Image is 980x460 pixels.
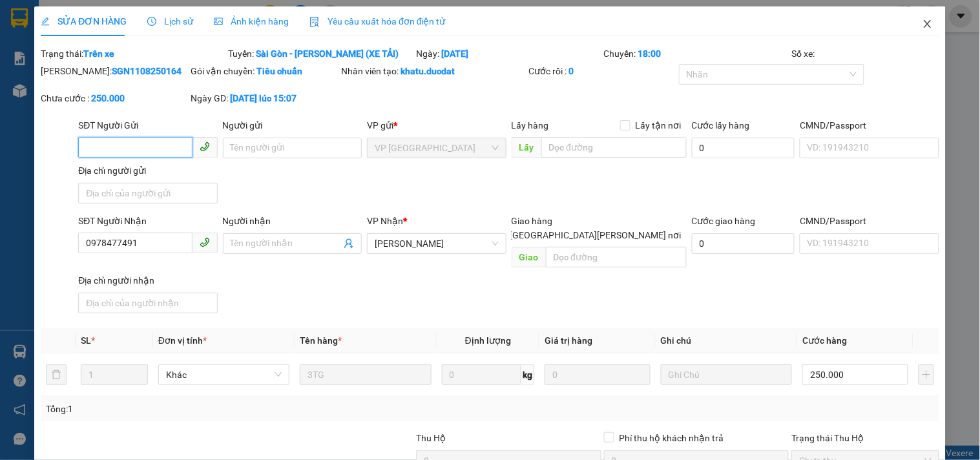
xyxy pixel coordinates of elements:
[256,48,399,59] b: Sài Gòn - [PERSON_NAME] (XE TẢI)
[81,335,91,346] span: SL
[78,273,217,287] div: Địa chỉ người nhận
[512,247,546,267] span: Giao
[545,364,651,385] input: 0
[46,402,379,416] div: Tổng: 1
[83,48,114,59] b: Trên xe
[802,335,847,346] span: Cước hàng
[39,47,227,61] div: Trạng thái:
[692,120,750,131] label: Cước lấy hàng
[661,364,792,385] input: Ghi Chú
[214,16,289,26] span: Ảnh kiện hàng
[800,118,939,132] div: CMND/Passport
[415,47,603,61] div: Ngày:
[800,214,939,228] div: CMND/Passport
[78,183,217,204] input: Địa chỉ của người gửi
[919,364,934,385] button: plus
[569,66,574,76] b: 0
[367,118,506,132] div: VP gửi
[300,364,431,385] input: VD: Bàn, Ghế
[166,365,282,384] span: Khác
[41,91,188,105] div: Chưa cước :
[521,364,534,385] span: kg
[231,93,297,103] b: [DATE] lúc 15:07
[692,233,795,254] input: Cước giao hàng
[614,431,729,445] span: Phí thu hộ khách nhận trả
[191,64,339,78] div: Gói vận chuyển:
[147,16,193,26] span: Lịch sử
[512,137,541,158] span: Lấy
[300,335,342,346] span: Tên hàng
[603,47,791,61] div: Chuyến:
[191,91,339,105] div: Ngày GD:
[147,17,156,26] span: clock-circle
[692,216,756,226] label: Cước giao hàng
[78,118,217,132] div: SĐT Người Gửi
[309,16,446,26] span: Yêu cầu xuất hóa đơn điện tử
[790,47,940,61] div: Số xe:
[512,120,549,131] span: Lấy hàng
[200,141,210,152] span: phone
[512,216,553,226] span: Giao hàng
[401,66,455,76] b: khatu.ducdat
[91,93,125,103] b: 250.000
[656,328,797,353] th: Ghi chú
[692,138,795,158] input: Cước lấy hàng
[791,431,939,445] div: Trạng thái Thu Hộ
[545,335,592,346] span: Giá trị hàng
[344,238,354,249] span: user-add
[309,17,320,27] img: icon
[465,335,511,346] span: Định lượng
[416,433,446,443] span: Thu Hộ
[910,6,946,43] button: Close
[341,64,526,78] div: Nhân viên tạo:
[541,137,687,158] input: Dọc đường
[367,216,403,226] span: VP Nhận
[158,335,207,346] span: Đơn vị tính
[41,16,127,26] span: SỬA ĐƠN HÀNG
[214,17,223,26] span: picture
[631,118,687,132] span: Lấy tận nơi
[78,293,217,313] input: Địa chỉ của người nhận
[223,118,362,132] div: Người gửi
[227,47,415,61] div: Tuyến:
[375,138,498,158] span: VP Sài Gòn
[78,214,217,228] div: SĐT Người Nhận
[78,163,217,178] div: Địa chỉ người gửi
[923,19,933,29] span: close
[638,48,662,59] b: 18:00
[257,66,303,76] b: Tiêu chuẩn
[200,237,210,247] span: phone
[223,214,362,228] div: Người nhận
[546,247,687,267] input: Dọc đường
[505,228,687,242] span: [GEOGRAPHIC_DATA][PERSON_NAME] nơi
[46,364,67,385] button: delete
[41,17,50,26] span: edit
[441,48,468,59] b: [DATE]
[375,234,498,253] span: Lê Đại Hành
[112,66,182,76] b: SGN1108250164
[529,64,676,78] div: Cước rồi :
[41,64,188,78] div: [PERSON_NAME]:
